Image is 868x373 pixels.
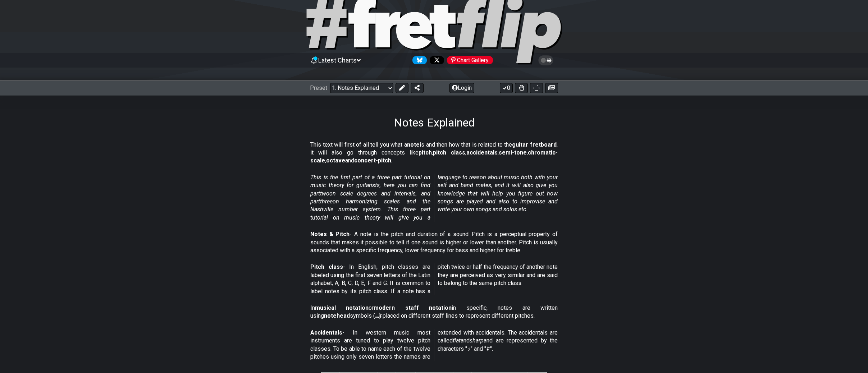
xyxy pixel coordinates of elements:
p: This text will first of all tell you what a is and then how that is related to the , it will also... [310,141,558,165]
button: 0 [500,83,513,93]
strong: modern staff notation [374,304,452,311]
button: Create image [545,83,558,93]
strong: Accidentals [310,329,342,336]
strong: semi-tone [499,149,527,156]
em: sharp [470,337,484,344]
strong: notehead [324,312,350,319]
button: Toggle Dexterity for all fretkits [515,83,528,93]
strong: Pitch class [310,263,343,270]
button: Edit Preset [396,83,408,93]
strong: pitch [419,149,432,156]
div: Chart Gallery [447,56,493,64]
em: flat [453,337,461,344]
strong: accidentals [466,149,498,156]
span: two [320,190,329,197]
button: Share Preset [411,83,424,93]
p: In or in specific, notes are written using symbols (𝅝 𝅗𝅥 𝅘𝅥 𝅘𝅥𝅮) placed on different staff lines to r... [310,304,558,320]
strong: Notes & Pitch [310,231,350,238]
a: #fretflip at Pinterest [444,56,493,64]
strong: concert-pitch [354,157,391,164]
span: Preset [310,84,327,91]
button: Login [449,83,474,93]
span: Latest Charts [318,56,357,64]
select: Preset [330,83,393,93]
h1: Notes Explained [394,116,475,129]
span: three [320,198,333,205]
strong: musical notation [315,304,369,311]
p: - A note is the pitch and duration of a sound. Pitch is a perceptual property of sounds that make... [310,230,558,254]
strong: pitch class [433,149,465,156]
a: Follow #fretflip at Bluesky [410,56,427,64]
button: Print [530,83,543,93]
a: Follow #fretflip at X [427,56,444,64]
em: This is the first part of a three part tutorial on music theory for guitarists, here you can find... [310,174,558,221]
p: - In western music most instruments are tuned to play twelve pitch classes. To be able to name ea... [310,329,558,361]
strong: octave [326,157,345,164]
p: - In English, pitch classes are labeled using the first seven letters of the Latin alphabet, A, B... [310,263,558,295]
strong: guitar fretboard [512,141,557,148]
strong: note [407,141,420,148]
span: Toggle light / dark theme [542,57,550,64]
